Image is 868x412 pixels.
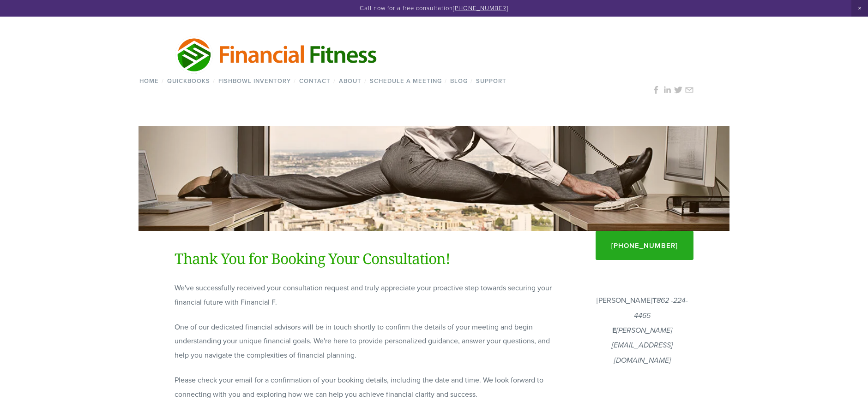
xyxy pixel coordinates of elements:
a: [PHONE_NUMBER] [453,4,508,12]
span: / [213,77,215,85]
strong: T [652,295,657,306]
p: Call now for a free consultation [18,5,850,12]
a: Home [136,74,162,88]
a: About [336,74,364,88]
a: Schedule a Meeting [367,74,445,88]
img: Financial Fitness Consulting [175,35,379,74]
span: / [470,77,473,85]
h1: Thank You for Booking Your Consultation! [175,247,555,270]
strong: E [612,325,616,335]
h1: Thank you - Calendly [175,167,694,190]
p: One of our dedicated financial advisors will be in touch shortly to confirm the details of your m... [175,320,555,362]
span: / [445,77,447,85]
span: / [333,77,336,85]
p: We've successfully received your consultation request and truly appreciate your proactive step to... [175,281,555,309]
a: Blog [447,74,470,88]
a: QuickBooks [164,74,213,88]
em: 862 -224-4465 [634,296,688,320]
span: / [162,77,164,85]
span: / [294,77,296,85]
p: [PERSON_NAME] [591,293,693,368]
a: Contact [296,74,333,88]
em: [PERSON_NAME][EMAIL_ADDRESS][DOMAIN_NAME] [612,326,673,365]
a: [PHONE_NUMBER] [596,231,693,260]
a: Support [473,74,509,88]
p: Please check your email for a confirmation of your booking details, including the date and time. ... [175,373,555,401]
a: Fishbowl Inventory [215,74,294,88]
span: / [364,77,367,85]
